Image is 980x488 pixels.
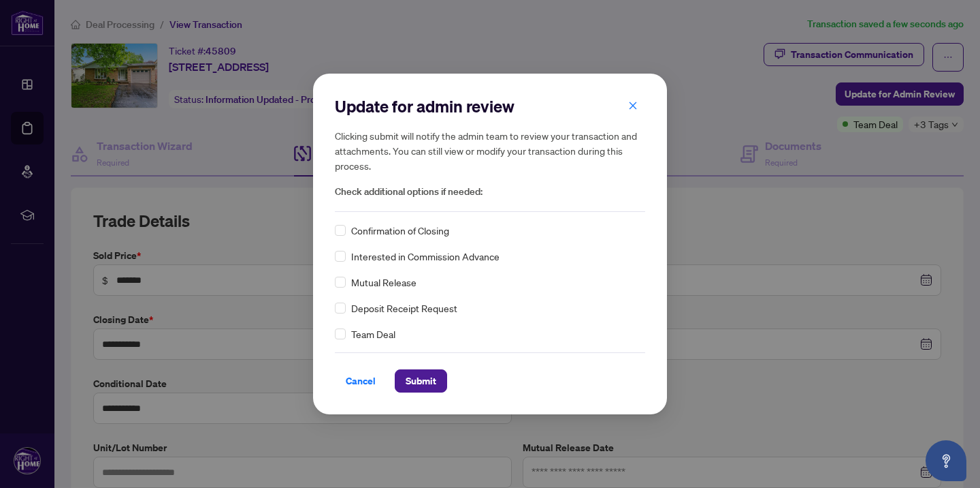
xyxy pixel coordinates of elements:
[351,301,457,316] span: Deposit Receipt Request
[351,275,416,290] span: Mutual Release
[335,184,645,200] span: Check additional options if needed:
[335,128,645,173] h5: Clicking submit will notify the admin team to review your transaction and attachments. You can st...
[395,369,447,393] button: Submit
[926,440,966,481] button: Open asap
[406,370,436,392] span: Submit
[351,249,500,264] span: Interested in Commission Advance
[628,101,638,110] span: close
[335,369,387,393] button: Cancel
[351,326,395,341] span: Team Deal
[335,95,645,117] h2: Update for admin review
[351,223,449,238] span: Confirmation of Closing
[346,370,376,392] span: Cancel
